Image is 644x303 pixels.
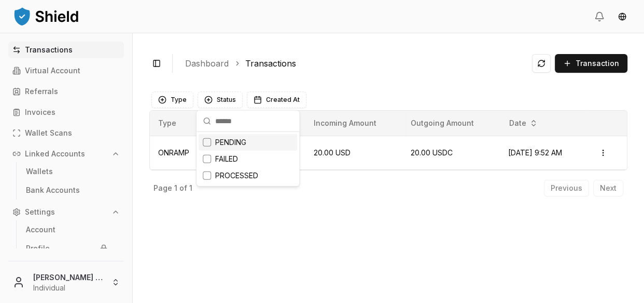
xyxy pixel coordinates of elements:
[8,146,124,162] button: Linked Accounts
[8,204,124,220] button: Settings
[411,148,453,157] span: 20.00 USDC
[555,54,627,73] button: Transaction
[22,240,112,257] a: Profile
[33,283,103,293] p: Individual
[505,115,542,131] button: Date
[26,168,53,175] p: Wallets
[22,163,112,180] a: Wallets
[8,83,124,100] a: Referrals
[25,67,80,74] p: Virtual Account
[26,187,80,194] p: Bank Accounts
[179,185,187,192] p: of
[25,109,55,116] p: Invoices
[153,185,172,192] p: Page
[508,148,562,157] span: [DATE] 9:52 AM
[174,185,177,192] p: 1
[26,226,55,233] p: Account
[25,129,72,137] p: Wallet Scans
[189,185,192,192] p: 1
[185,57,524,70] nav: breadcrumb
[305,111,402,136] th: Incoming Amount
[25,46,73,54] p: Transactions
[197,132,299,186] div: Suggestions
[151,91,193,108] button: Type
[576,58,619,69] span: Transaction
[4,266,128,299] button: [PERSON_NAME] [PERSON_NAME] [PERSON_NAME]Individual
[33,272,103,283] p: [PERSON_NAME] [PERSON_NAME] [PERSON_NAME]
[8,104,124,121] a: Invoices
[245,57,296,70] a: Transactions
[22,221,112,238] a: Account
[25,88,58,95] p: Referrals
[150,136,208,169] td: ONRAMP
[8,125,124,141] a: Wallet Scans
[314,148,351,157] span: 20.00 USD
[247,91,306,108] button: Created At
[150,111,208,136] th: Type
[8,42,124,58] a: Transactions
[402,111,500,136] th: Outgoing Amount
[12,6,80,27] img: ShieldPay Logo
[185,57,229,70] a: Dashboard
[215,154,238,164] span: FAILED
[215,137,246,148] span: PENDING
[198,91,243,108] button: Status
[22,182,112,199] a: Bank Accounts
[25,150,85,157] p: Linked Accounts
[215,170,258,181] span: PROCESSED
[25,208,55,216] p: Settings
[26,245,50,252] p: Profile
[8,62,124,79] a: Virtual Account
[266,96,300,104] span: Created At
